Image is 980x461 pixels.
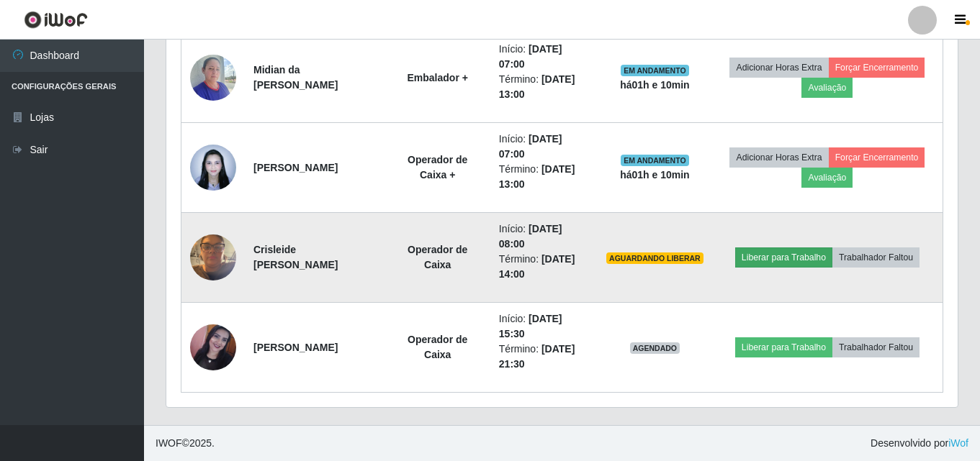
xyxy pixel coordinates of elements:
img: 1723687627540.jpeg [190,47,236,108]
button: Liberar para Trabalho [735,337,832,357]
button: Liberar para Trabalho [735,247,832,268]
li: Término: [499,72,589,102]
img: 1752499690681.jpeg [190,324,236,370]
strong: Operador de Caixa [408,334,467,360]
time: [DATE] 07:00 [499,43,562,70]
button: Trabalhador Faltou [832,337,920,357]
img: 1742846870859.jpeg [190,137,236,198]
button: Avaliação [801,168,853,188]
li: Início: [499,42,589,72]
span: AGUARDANDO LIBERAR [606,252,703,264]
li: Início: [499,222,589,252]
span: IWOF [156,437,182,449]
span: EM ANDAMENTO [621,65,689,76]
strong: Midian da [PERSON_NAME] [253,64,338,91]
span: EM ANDAMENTO [621,155,689,166]
img: 1751716500415.jpeg [190,227,236,288]
button: Adicionar Horas Extra [729,58,828,78]
time: [DATE] 07:00 [499,133,562,160]
strong: Operador de Caixa + [408,154,467,181]
time: [DATE] 08:00 [499,223,562,250]
span: © 2025 . [156,436,215,451]
a: iWof [948,437,968,449]
strong: há 01 h e 10 min [620,169,690,181]
li: Início: [499,132,589,162]
span: Desenvolvido por [871,436,968,451]
span: AGENDADO [630,342,680,354]
strong: [PERSON_NAME] [253,342,338,353]
button: Forçar Encerramento [829,58,925,78]
button: Forçar Encerramento [829,147,925,168]
li: Término: [499,342,589,372]
li: Início: [499,311,589,342]
strong: Operador de Caixa [408,244,467,270]
time: [DATE] 15:30 [499,313,562,339]
strong: Crisleide [PERSON_NAME] [253,244,338,270]
strong: [PERSON_NAME] [253,162,338,173]
button: Avaliação [801,78,853,98]
li: Término: [499,252,589,282]
button: Trabalhador Faltou [832,247,920,268]
img: CoreUI Logo [24,11,88,29]
li: Término: [499,162,589,192]
strong: há 01 h e 10 min [620,79,690,91]
button: Adicionar Horas Extra [729,147,828,168]
strong: Embalador + [408,72,468,83]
